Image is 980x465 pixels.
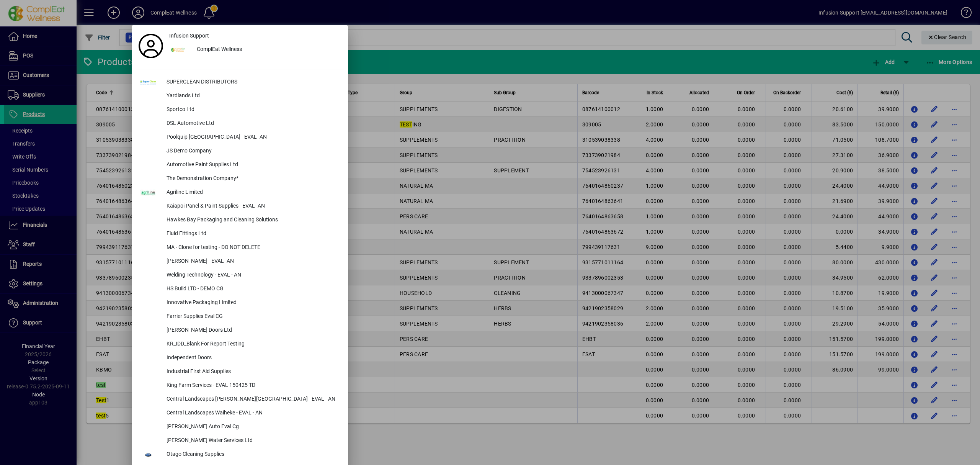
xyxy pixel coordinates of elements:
div: KR_IDD_Blank For Report Testing [160,337,344,351]
button: Agriline Limited [136,186,344,200]
div: SUPERCLEAN DISTRIBUTORS [160,75,344,89]
button: DSL Automotive Ltd [136,117,344,131]
div: Poolquip [GEOGRAPHIC_DATA] - EVAL -AN [160,131,344,144]
div: [PERSON_NAME] Doors Ltd [160,324,344,337]
button: JS Demo Company [136,144,344,158]
div: Welding Technology - EVAL - AN [160,269,344,282]
button: Farrier Supplies Eval CG [136,310,344,324]
div: Otago Cleaning Supplies [160,448,344,462]
button: Automotive Paint Supplies Ltd [136,158,344,172]
button: MA - Clone for testing - DO NOT DELETE [136,241,344,255]
button: [PERSON_NAME] Doors Ltd [136,324,344,337]
div: Central Landscapes [PERSON_NAME][GEOGRAPHIC_DATA] - EVAL - AN [160,393,344,406]
button: [PERSON_NAME] - EVAL -AN [136,255,344,269]
a: Infusion Support [166,29,344,43]
span: Infusion Support [169,32,209,40]
div: JS Demo Company [160,144,344,158]
button: Fluid Fittings Ltd [136,227,344,241]
div: Automotive Paint Supplies Ltd [160,158,344,172]
button: Yardlands Ltd [136,89,344,103]
div: The Demonstration Company* [160,172,344,186]
button: SUPERCLEAN DISTRIBUTORS [136,75,344,89]
button: Sportco Ltd [136,103,344,117]
div: Agriline Limited [160,186,344,200]
div: [PERSON_NAME] - EVAL -AN [160,255,344,269]
div: Farrier Supplies Eval CG [160,310,344,324]
div: MA - Clone for testing - DO NOT DELETE [160,241,344,255]
div: Innovative Packaging Limited [160,296,344,310]
div: Fluid Fittings Ltd [160,227,344,241]
div: [PERSON_NAME] Water Services Ltd [160,434,344,448]
div: ComplEat Wellness [191,43,344,57]
button: Poolquip [GEOGRAPHIC_DATA] - EVAL -AN [136,131,344,144]
button: Otago Cleaning Supplies [136,448,344,462]
div: Sportco Ltd [160,103,344,117]
div: Industrial First Aid Supplies [160,365,344,379]
button: Independent Doors [136,351,344,365]
div: Kaiapoi Panel & Paint Supplies - EVAL- AN [160,200,344,213]
div: King Farm Services - EVAL 150425 TD [160,379,344,393]
button: [PERSON_NAME] Auto Eval Cg [136,420,344,434]
div: Hawkes Bay Packaging and Cleaning Solutions [160,213,344,227]
button: KR_IDD_Blank For Report Testing [136,337,344,351]
div: Central Landscapes Waiheke - EVAL - AN [160,406,344,420]
button: HS Build LTD - DEMO CG [136,282,344,296]
div: DSL Automotive Ltd [160,117,344,131]
div: [PERSON_NAME] Auto Eval Cg [160,420,344,434]
button: Central Landscapes [PERSON_NAME][GEOGRAPHIC_DATA] - EVAL - AN [136,393,344,406]
div: HS Build LTD - DEMO CG [160,282,344,296]
button: Kaiapoi Panel & Paint Supplies - EVAL- AN [136,200,344,213]
button: Industrial First Aid Supplies [136,365,344,379]
a: Profile [136,39,166,53]
button: ComplEat Wellness [166,43,344,57]
button: [PERSON_NAME] Water Services Ltd [136,434,344,448]
div: Independent Doors [160,351,344,365]
button: King Farm Services - EVAL 150425 TD [136,379,344,393]
button: The Demonstration Company* [136,172,344,186]
button: Innovative Packaging Limited [136,296,344,310]
button: Central Landscapes Waiheke - EVAL - AN [136,406,344,420]
div: Yardlands Ltd [160,89,344,103]
button: Hawkes Bay Packaging and Cleaning Solutions [136,213,344,227]
button: Welding Technology - EVAL - AN [136,269,344,282]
